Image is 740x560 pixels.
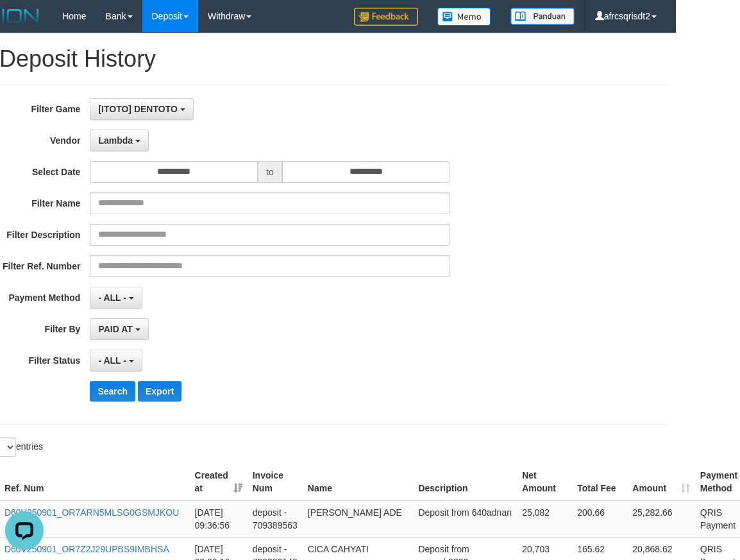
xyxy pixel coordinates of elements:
[98,355,126,366] span: - ALL -
[517,500,572,538] td: 25,082
[98,135,133,146] span: Lambda
[258,161,282,183] span: to
[248,464,303,500] th: Invoice Num
[4,507,179,518] a: D60V250901_OR7ARN5MLSG0GSMJKOU
[5,5,44,44] button: Open LiveChat chat widget
[90,350,142,371] button: - ALL -
[90,381,135,402] button: Search
[303,500,414,538] td: [PERSON_NAME] ADE
[190,464,248,500] th: Created at: activate to sort column ascending
[572,464,627,500] th: Total Fee
[98,293,126,303] span: - ALL -
[90,130,149,151] button: Lambda
[98,324,132,334] span: PAID AT
[98,104,177,114] span: [ITOTO] DENTOTO
[90,318,148,340] button: PAID AT
[190,500,248,538] td: [DATE] 09:36:56
[354,8,418,26] img: Feedback.jpg
[627,464,695,500] th: Amount: activate to sort column ascending
[517,464,572,500] th: Net Amount
[138,381,181,402] button: Export
[437,8,491,26] img: Button%20Memo.svg
[510,8,575,25] img: panduan.png
[572,500,627,538] td: 200.66
[627,500,695,538] td: 25,282.66
[248,500,303,538] td: deposit - 709389563
[413,500,517,538] td: Deposit from 640adnan
[90,98,193,120] button: [ITOTO] DENTOTO
[4,544,169,554] a: D60V250901_OR7Z2J29UPBS9IMBHSA
[413,464,517,500] th: Description
[303,464,414,500] th: Name
[90,287,142,309] button: - ALL -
